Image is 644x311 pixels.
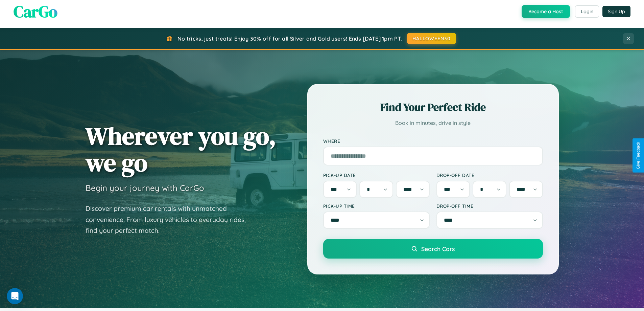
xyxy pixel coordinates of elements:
span: CarGo [14,0,57,23]
label: Pick-up Time [323,203,430,209]
label: Drop-off Time [436,203,543,209]
button: HALLOWEEN30 [407,33,456,44]
h1: Wherever you go, we go [86,123,276,176]
div: Give Feedback [636,142,641,169]
button: Sign Up [602,6,630,17]
span: Search Cars [421,245,455,252]
button: Become a Host [522,5,570,18]
h2: Find Your Perfect Ride [323,100,543,115]
label: Drop-off Date [436,172,543,178]
span: No tricks, just treats! Enjoy 30% off for all Silver and Gold users! Ends [DATE] 1pm PT. [177,35,402,42]
button: Login [575,5,599,18]
iframe: Intercom live chat [7,288,23,304]
h3: Begin your journey with CarGo [86,183,204,193]
p: Book in minutes, drive in style [323,118,543,128]
p: Discover premium car rentals with unmatched convenience. From luxury vehicles to everyday rides, ... [86,203,255,236]
button: Search Cars [323,239,543,259]
label: Where [323,138,543,144]
label: Pick-up Date [323,172,430,178]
